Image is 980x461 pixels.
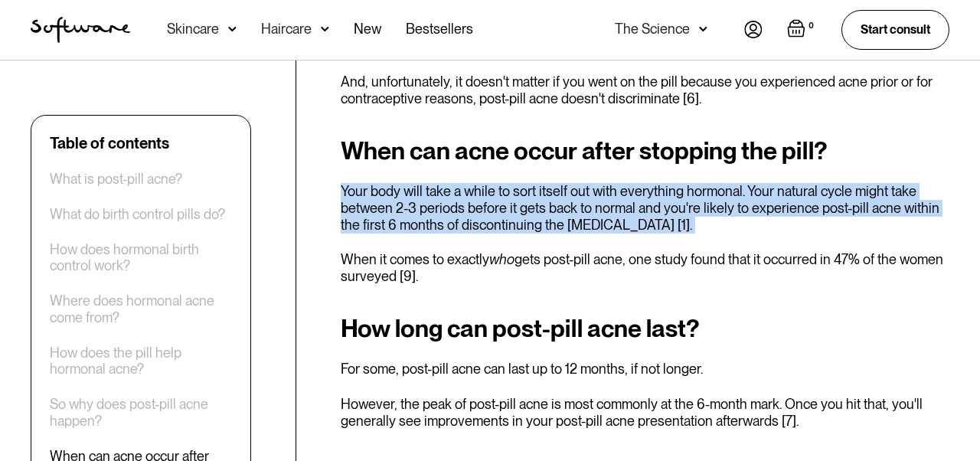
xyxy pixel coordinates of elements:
[805,19,817,33] div: 0
[31,17,130,43] img: Software Logo
[489,251,514,267] em: who
[787,19,817,41] a: Open empty cart
[321,21,329,37] img: arrow down
[50,171,182,188] a: What is post-pill acne?
[50,397,232,430] a: So why does post-pill acne happen?
[341,396,949,429] p: However, the peak of post-pill acne is most commonly at the 6-month mark. Once you hit that, you'...
[50,293,232,326] a: Where does hormonal acne come from?
[341,74,949,106] p: And, unfortunately, it doesn't matter if you went on the pill because you experienced acne prior ...
[341,137,949,165] h2: When can acne occur after stopping the pill?
[841,10,949,49] a: Start consult
[50,345,232,378] a: How does the pill help hormonal acne?
[341,183,949,233] p: Your body will take a while to sort itself out with everything hormonal. Your natural cycle might...
[699,21,707,37] img: arrow down
[50,241,232,274] a: How does hormonal birth control work?
[50,134,169,152] div: Table of contents
[341,251,949,284] p: When it comes to exactly gets post-pill acne, one study found that it occurred in 47% of the wome...
[50,206,225,223] a: What do birth control pills do?
[341,361,949,378] p: For some, post-pill acne can last up to 12 months, if not longer.
[31,17,130,43] a: home
[341,315,949,342] h2: How long can post-pill acne last?
[228,21,237,37] img: arrow down
[167,21,219,37] div: Skincare
[615,21,690,37] div: The Science
[261,21,312,37] div: Haircare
